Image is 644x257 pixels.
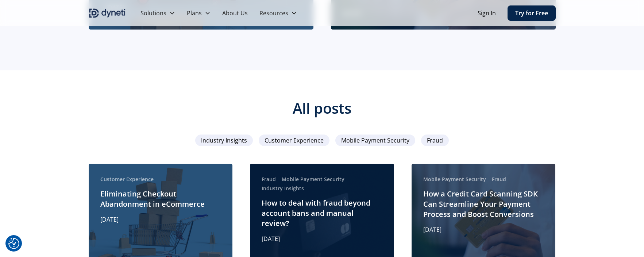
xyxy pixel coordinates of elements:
span: Customer Experience [265,136,324,145]
button: Consent Preferences [8,238,19,249]
div: Mobile Payment Security [423,175,486,183]
span: Mobile Payment Security [341,136,409,145]
span: Industry Insights [201,136,247,145]
div: Plans [187,9,202,17]
a: Try for Free [508,5,556,21]
p: [DATE] [423,225,441,234]
div: Mobile Payment Security [282,175,344,183]
div: Industry Insights [262,184,304,192]
h3: All posts [89,100,556,117]
div: Plans [181,6,216,20]
span: Fraud [427,136,443,145]
h2: How to deal with fraud beyond account bans and manual review? [262,198,382,229]
img: Revisit consent button [8,238,19,249]
form: Email Form [89,135,556,146]
h2: Eliminating Checkout Abandonment in eCommerce [100,189,221,209]
div: Fraud [262,175,276,183]
img: Dyneti indigo logo [89,7,126,19]
div: Solutions [140,9,166,17]
h2: How a Credit Card Scanning SDK Can Streamline Your Payment Process and Boost Conversions [423,189,544,219]
div: Resources [259,9,288,17]
div: Fraud [492,175,506,183]
a: Sign In [478,9,496,17]
div: Solutions [135,6,181,20]
a: home [89,7,126,19]
p: [DATE] [100,215,119,224]
p: [DATE] [262,234,280,243]
div: Customer Experience [100,175,154,183]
